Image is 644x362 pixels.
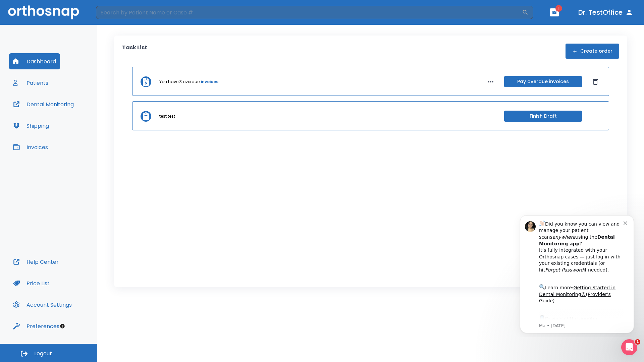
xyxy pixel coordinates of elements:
[576,6,636,18] button: Dr. TestOffice
[9,297,76,313] button: Account Settings
[122,44,147,59] p: Task List
[555,5,562,12] span: 1
[96,6,522,19] input: Search by Patient Name or Case #
[510,209,644,337] iframe: Intercom notifications message
[29,114,114,120] p: Message from Ma, sent 8w ago
[201,79,218,85] a: invoices
[29,107,89,119] a: App Store
[566,44,619,59] button: Create order
[29,105,114,139] div: Download the app: | ​ Let us know if you need help getting started!
[504,76,582,87] button: Pay overdue invoices
[34,350,52,357] span: Logout
[59,323,65,329] div: Tooltip anchor
[621,339,637,355] iframe: Intercom live chat
[635,339,640,345] span: 1
[9,118,53,134] button: Shipping
[9,254,63,270] button: Help Center
[9,318,63,334] button: Preferences
[114,10,119,16] button: Dismiss notification
[9,53,60,69] button: Dashboard
[9,275,54,291] button: Price List
[9,75,52,91] button: Patients
[590,76,601,87] button: Dismiss
[159,79,200,85] p: You have 3 overdue
[9,139,52,155] button: Invoices
[159,113,175,119] p: test test
[504,111,582,122] button: Finish Draft
[8,5,79,19] img: Orthosnap
[9,96,78,112] button: Dental Monitoring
